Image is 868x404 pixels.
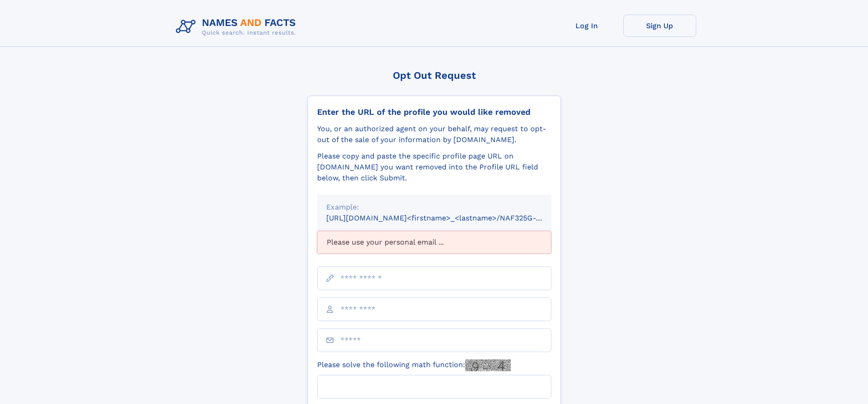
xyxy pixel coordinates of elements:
div: Example: [326,202,542,213]
div: Enter the URL of the profile you would like removed [317,107,551,117]
div: You, or an authorized agent on your behalf, may request to opt-out of the sale of your informatio... [317,123,551,145]
a: Sign Up [623,15,696,37]
img: Logo Names and Facts [172,15,303,39]
small: [URL][DOMAIN_NAME]<firstname>_<lastname>/NAF325G-xxxxxxxx [326,214,569,222]
div: Opt Out Request [308,70,561,81]
div: Please use your personal email ... [317,231,551,254]
a: Log In [550,15,623,37]
div: Please copy and paste the specific profile page URL on [DOMAIN_NAME] you want removed into the Pr... [317,151,551,184]
label: Please solve the following math function: [317,359,511,371]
